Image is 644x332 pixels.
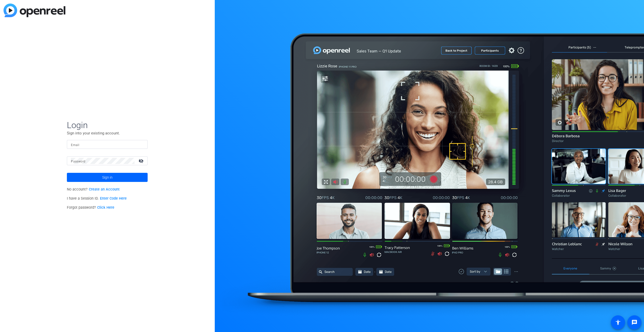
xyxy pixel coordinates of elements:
[67,120,148,130] span: Login
[67,187,120,192] span: No account?
[97,205,114,210] a: Click Here
[631,319,637,325] mat-icon: message
[100,196,127,201] a: Enter Code Here
[71,160,85,163] mat-label: Password
[67,196,127,201] span: I have a Session ID.
[71,143,79,147] mat-label: Email
[67,173,148,182] button: Sign in
[136,157,148,164] mat-icon: visibility_off
[102,171,113,184] span: Sign in
[67,130,148,136] p: Sign into your existing account.
[71,141,144,148] input: Enter Email Address
[67,205,114,210] span: Forgot password?
[89,187,120,192] a: Create an Account
[4,4,65,17] img: blue-gradient.svg
[615,319,621,325] mat-icon: accessibility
